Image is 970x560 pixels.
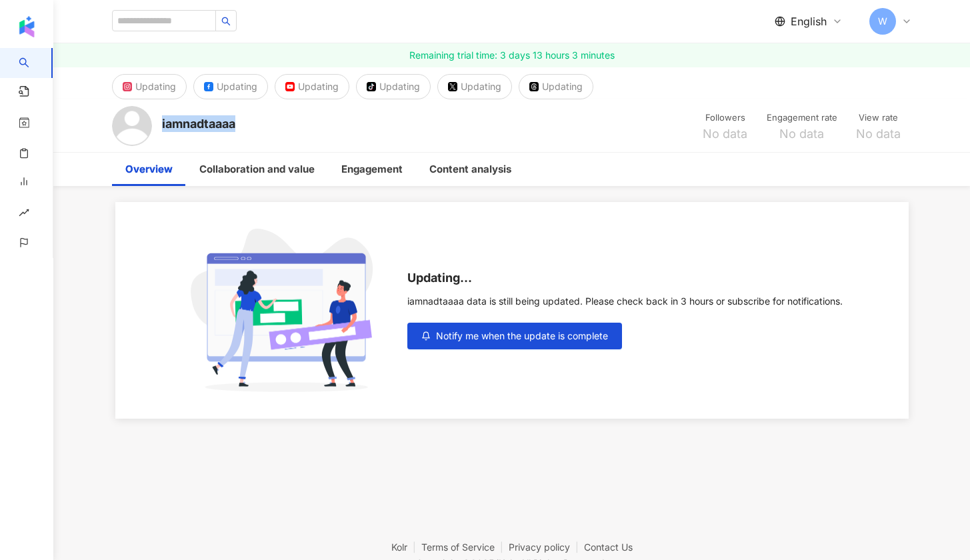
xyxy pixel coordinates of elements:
[112,74,187,99] button: Updating
[181,229,391,392] img: subscribe cta
[856,127,901,141] span: No data
[779,127,824,141] span: No data
[217,77,257,96] div: Updating
[19,199,29,229] span: rise
[112,106,152,146] img: KOL Avatar
[356,74,431,99] button: Updating
[298,77,339,96] div: Updating
[700,111,751,125] div: Followers
[853,111,904,125] div: View rate
[125,161,173,177] div: Overview
[391,541,421,553] a: Kolr
[407,271,843,285] div: Updating...
[407,323,622,349] button: Notify me when the update is complete
[19,48,67,79] a: search
[542,77,583,96] div: Updating
[429,161,511,177] div: Content analysis
[509,541,584,553] a: Privacy policy
[53,43,970,67] a: Remaining trial time: 3 days 13 hours 3 minutes
[878,14,887,29] span: W
[221,17,231,26] span: search
[436,331,608,341] span: Notify me when the update is complete
[519,74,593,99] button: Updating
[703,127,747,141] span: No data
[461,77,501,96] div: Updating
[162,115,235,132] div: iamnadtaaaa
[421,541,509,553] a: Terms of Service
[16,16,37,37] img: logo icon
[275,74,349,99] button: Updating
[407,296,843,307] div: iamnadtaaaa data is still being updated. Please check back in 3 hours or subscribe for notificati...
[199,161,315,177] div: Collaboration and value
[767,111,837,125] div: Engagement rate
[135,77,176,96] div: Updating
[341,161,403,177] div: Engagement
[437,74,512,99] button: Updating
[193,74,268,99] button: Updating
[584,541,633,553] a: Contact Us
[379,77,420,96] div: Updating
[791,14,827,29] span: English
